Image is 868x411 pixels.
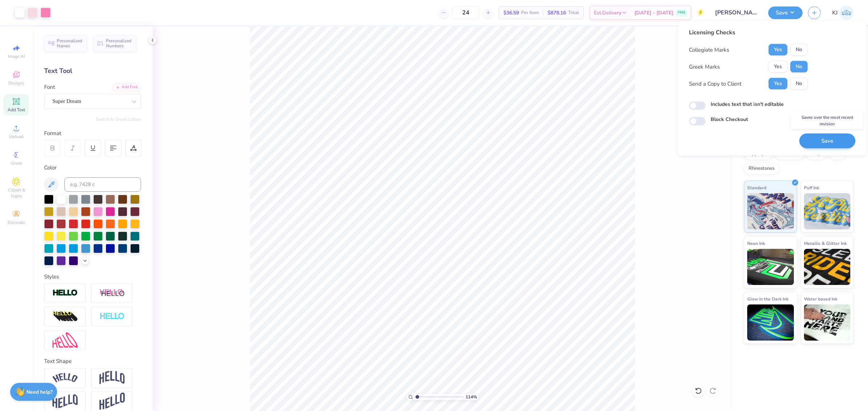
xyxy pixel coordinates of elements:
[832,6,854,20] a: KJ
[747,249,794,285] img: Neon Ink
[8,220,25,225] span: Decorate
[790,61,808,73] button: No
[594,9,621,17] span: Est. Delivery
[26,389,52,395] strong: Need help?
[711,100,784,108] label: Includes text that isn't editable
[44,129,142,138] div: Format
[503,9,519,17] span: $36.59
[9,134,24,139] span: Upload
[106,38,132,48] span: Personalized Numbers
[832,9,838,17] span: KJ
[44,83,55,91] label: Font
[678,10,685,15] span: FREE
[57,38,82,48] span: Personalized Names
[747,304,794,341] img: Glow in the Dark Ink
[790,78,808,90] button: No
[790,44,808,56] button: No
[52,394,78,408] img: Flag
[44,164,141,172] div: Color
[747,193,794,229] img: Standard
[804,249,851,285] img: Metallic & Glitter Ink
[521,9,539,17] span: Per Item
[64,177,141,192] input: e.g. 7428 c
[8,107,25,113] span: Add Text
[710,5,763,20] input: Untitled Design
[99,289,125,298] img: Shadow
[8,80,24,86] span: Designs
[769,44,787,56] button: Yes
[744,163,779,174] div: Rhinestones
[769,61,787,73] button: Yes
[799,134,855,148] button: Save
[804,295,837,303] span: Water based Ink
[804,239,847,247] span: Metallic & Glitter Ink
[689,46,729,54] div: Collegiate Marks
[44,357,141,365] div: Text Shape
[548,9,566,17] span: $878.16
[52,332,78,348] img: Free Distort
[52,373,78,383] img: Arc
[44,66,141,76] div: Text Tool
[99,371,125,385] img: Arch
[747,239,765,247] span: Neon Ink
[689,28,808,37] div: Licensing Checks
[452,6,480,19] input: – –
[804,184,819,191] span: Puff Ink
[465,394,477,400] span: 114 %
[769,78,787,90] button: Yes
[711,116,748,123] label: Block Checkout
[791,112,863,129] div: Saves over the most recent revision
[804,193,851,229] img: Puff Ink
[4,187,29,199] span: Clipart & logos
[112,83,141,91] div: Add Font
[99,312,125,321] img: Negative Space
[44,273,141,281] div: Styles
[634,9,673,17] span: [DATE] - [DATE]
[839,6,854,20] img: Kendra Jingco
[568,9,579,17] span: Total
[747,184,766,191] span: Standard
[52,311,78,323] img: 3d Illusion
[11,160,22,166] span: Greek
[8,53,25,59] span: Image AI
[96,116,141,122] button: Switch to Greek Letters
[804,304,851,341] img: Water based Ink
[99,393,125,410] img: Rise
[52,289,78,297] img: Stroke
[689,79,741,88] div: Send a Copy to Client
[747,295,788,303] span: Glow in the Dark Ink
[689,62,720,71] div: Greek Marks
[768,7,803,19] button: Save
